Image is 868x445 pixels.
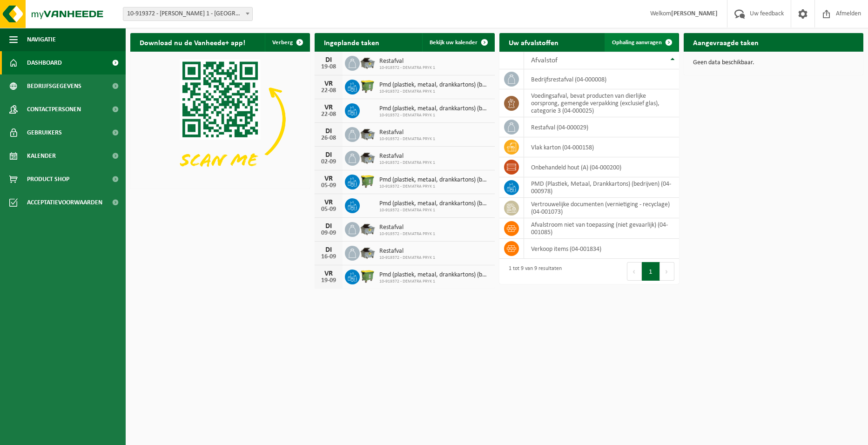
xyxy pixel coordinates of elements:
span: Acceptatievoorwaarden [27,191,102,214]
strong: [PERSON_NAME] [671,10,718,17]
td: onbehandeld hout (A) (04-000200) [524,157,679,177]
img: WB-5000-GAL-GY-04 [360,126,376,142]
img: WB-5000-GAL-GY-04 [360,244,376,260]
span: 10-919372 - DEMATRA PRYK 1 [379,184,490,189]
div: 02-09 [319,159,338,165]
a: Ophaling aanvragen [605,33,678,52]
td: restafval (04-000029) [524,117,679,137]
span: Pmd (plastiek, metaal, drankkartons) (bedrijven) [379,176,490,184]
h2: Uw afvalstoffen [499,33,568,51]
span: Restafval [379,129,435,136]
span: Restafval [379,248,435,255]
span: 10-919372 - DEMATRA PRYK 1 [379,136,435,142]
span: 10-919372 - DEMATRA PRYK 1 - NAZARETH [123,7,253,21]
span: Dashboard [27,51,62,74]
button: Previous [627,262,642,281]
span: Restafval [379,224,435,231]
img: WB-1100-HPE-GN-51 [360,173,376,189]
span: Ophaling aanvragen [612,40,662,46]
span: Kalender [27,144,56,168]
img: Download de VHEPlus App [130,52,310,187]
img: WB-1100-HPE-GN-51 [360,268,376,284]
td: voedingsafval, bevat producten van dierlijke oorsprong, gemengde verpakking (exclusief glas), cat... [524,89,679,117]
h2: Ingeplande taken [315,33,389,51]
span: Restafval [379,58,435,65]
span: Bekijk uw kalender [430,40,478,46]
img: WB-5000-GAL-GY-04 [360,221,376,236]
span: 10-919372 - DEMATRA PRYK 1 [379,208,490,213]
a: Bekijk uw kalender [422,33,494,52]
div: 1 tot 9 van 9 resultaten [504,261,562,282]
span: Restafval [379,153,435,160]
td: vertrouwelijke documenten (vernietiging - recyclage) (04-001073) [524,198,679,218]
h2: Download nu de Vanheede+ app! [130,33,255,51]
span: Contactpersonen [27,98,81,121]
span: Afvalstof [531,57,558,64]
span: 10-919372 - DEMATRA PRYK 1 [379,113,490,118]
div: VR [319,199,338,206]
div: 05-09 [319,206,338,213]
img: WB-5000-GAL-GY-04 [360,149,376,165]
div: VR [319,270,338,277]
span: Navigatie [27,28,56,51]
div: 19-08 [319,64,338,70]
div: DI [319,128,338,135]
div: VR [319,104,338,111]
span: 10-919372 - DEMATRA PRYK 1 - NAZARETH [123,7,252,20]
div: VR [319,80,338,88]
td: verkoop items (04-001834) [524,239,679,259]
div: DI [319,151,338,159]
td: bedrijfsrestafval (04-000008) [524,69,679,89]
span: 10-919372 - DEMATRA PRYK 1 [379,231,435,237]
span: Product Shop [27,168,69,191]
img: WB-1100-HPE-GN-51 [360,78,376,94]
div: DI [319,56,338,64]
h2: Aangevraagde taken [684,33,768,51]
p: Geen data beschikbaar. [693,60,854,66]
span: 10-919372 - DEMATRA PRYK 1 [379,255,435,261]
div: 19-09 [319,277,338,284]
span: Gebruikers [27,121,62,144]
span: Pmd (plastiek, metaal, drankkartons) (bedrijven) [379,271,490,279]
div: 09-09 [319,230,338,236]
img: WB-5000-GAL-GY-04 [360,54,376,70]
div: 16-09 [319,254,338,260]
span: 10-919372 - DEMATRA PRYK 1 [379,160,435,166]
td: PMD (Plastiek, Metaal, Drankkartons) (bedrijven) (04-000978) [524,177,679,198]
div: 05-09 [319,182,338,189]
div: DI [319,222,338,230]
span: Bedrijfsgegevens [27,74,81,98]
span: Pmd (plastiek, metaal, drankkartons) (bedrijven) [379,200,490,208]
button: 1 [642,262,660,281]
span: 10-919372 - DEMATRA PRYK 1 [379,279,490,284]
button: Verberg [265,33,309,52]
td: afvalstroom niet van toepassing (niet gevaarlijk) (04-001085) [524,218,679,239]
span: Verberg [272,40,293,46]
div: VR [319,175,338,182]
div: 22-08 [319,88,338,94]
div: DI [319,246,338,254]
span: 10-919372 - DEMATRA PRYK 1 [379,89,490,94]
span: Pmd (plastiek, metaal, drankkartons) (bedrijven) [379,81,490,89]
span: 10-919372 - DEMATRA PRYK 1 [379,65,435,71]
td: vlak karton (04-000158) [524,137,679,157]
span: Pmd (plastiek, metaal, drankkartons) (bedrijven) [379,105,490,113]
div: 26-08 [319,135,338,142]
button: Next [660,262,674,281]
div: 22-08 [319,111,338,118]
